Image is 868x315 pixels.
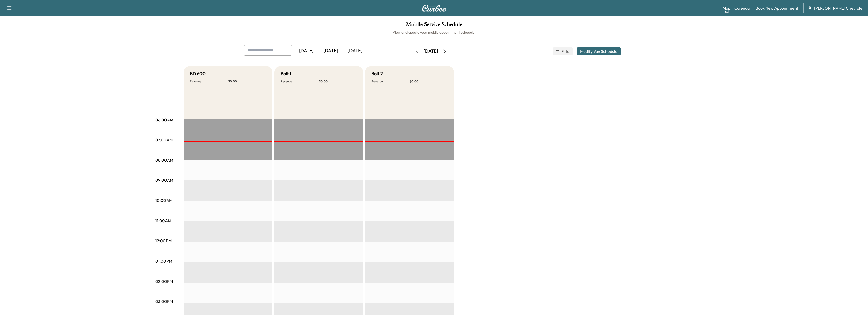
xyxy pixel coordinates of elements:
[155,137,173,143] p: 07:00AM
[190,79,228,83] p: Revenue
[423,48,438,54] div: [DATE]
[155,278,173,284] p: 02:00PM
[734,5,751,11] a: Calendar
[319,45,343,57] div: [DATE]
[155,177,173,183] p: 09:00AM
[371,79,410,83] p: Revenue
[553,47,573,55] button: Filter
[281,70,291,77] h5: Bolt 1
[343,45,367,57] div: [DATE]
[155,258,172,264] p: 01:00PM
[410,79,448,83] p: $ 0.00
[319,79,357,83] p: $ 0.00
[155,117,173,123] p: 06:00AM
[155,197,172,203] p: 10:00AM
[155,298,173,304] p: 03:00PM
[371,70,383,77] h5: Bolt 2
[155,157,173,163] p: 08:00AM
[561,48,570,54] span: Filter
[725,10,730,14] div: Beta
[5,30,863,35] h6: View and update your mobile appointment schedule.
[422,5,446,12] img: Curbee Logo
[294,45,319,57] div: [DATE]
[155,238,172,244] p: 12:00PM
[5,21,863,30] h1: Mobile Service Schedule
[755,5,798,11] a: Book New Appointment
[228,79,266,83] p: $ 0.00
[577,47,621,55] button: Modify Van Schedule
[723,5,730,11] a: MapBeta
[814,5,864,11] span: [PERSON_NAME] Chevrolet
[155,218,171,224] p: 11:00AM
[281,79,319,83] p: Revenue
[190,70,206,77] h5: BD 600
